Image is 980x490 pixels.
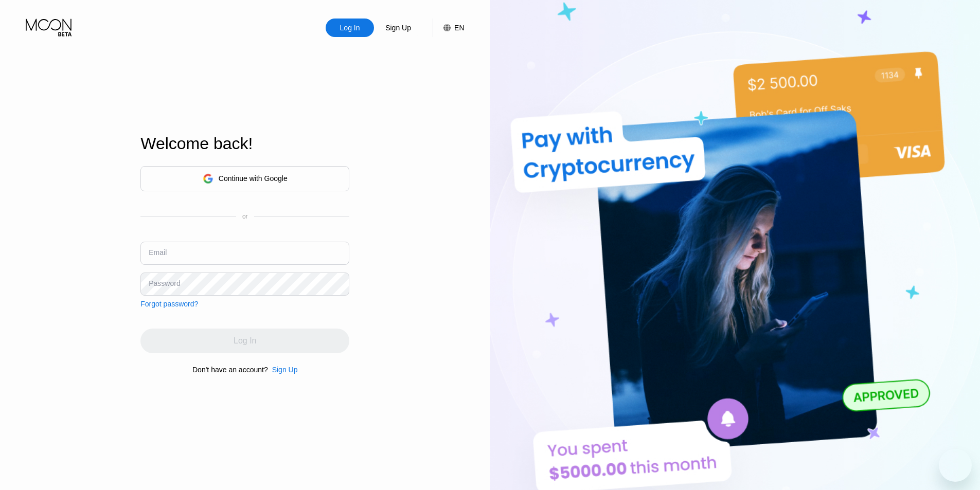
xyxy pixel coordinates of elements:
[140,300,198,308] div: Forgot password?
[242,213,248,220] div: or
[140,166,349,191] div: Continue with Google
[374,19,422,37] div: Sign Up
[192,366,268,374] div: Don't have an account?
[384,23,412,33] div: Sign Up
[219,174,288,183] div: Continue with Google
[454,24,464,32] div: EN
[326,19,374,37] div: Log In
[149,279,180,287] div: Password
[268,366,298,374] div: Sign Up
[140,134,349,153] div: Welcome back!
[339,23,361,33] div: Log In
[272,366,298,374] div: Sign Up
[433,19,464,37] div: EN
[939,449,972,482] iframe: Button to launch messaging window
[149,248,167,257] div: Email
